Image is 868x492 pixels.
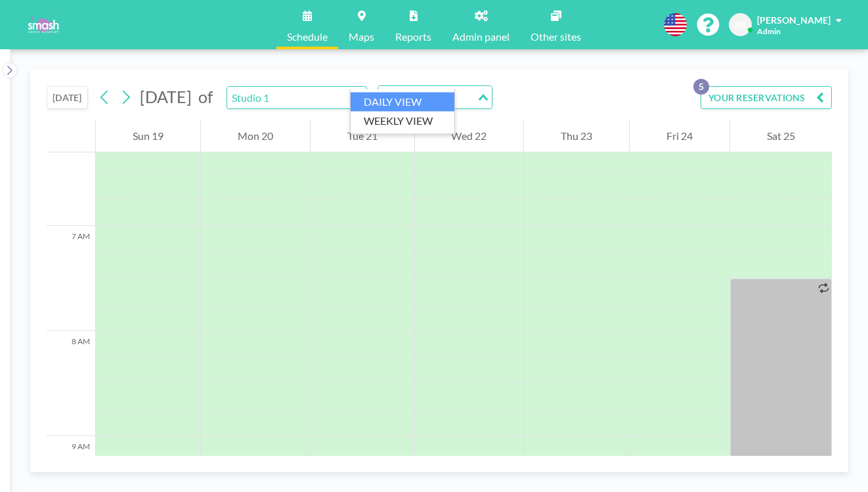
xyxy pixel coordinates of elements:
[21,12,65,38] img: organization-logo
[227,87,353,108] input: Studio 1
[757,26,781,36] span: Admin
[47,121,95,226] div: 6 AM
[415,120,524,152] div: Wed 22
[730,120,832,152] div: Sat 25
[351,93,454,112] li: DAILY VIEW
[757,14,831,26] span: [PERSON_NAME]
[96,120,200,152] div: Sun 19
[630,120,729,152] div: Fri 24
[395,32,431,42] span: Reports
[701,86,832,109] button: YOUR RESERVATIONS5
[201,120,310,152] div: Mon 20
[531,32,581,42] span: Other sites
[311,120,414,152] div: Tue 21
[198,87,213,107] span: of
[47,331,95,436] div: 8 AM
[351,111,454,130] li: WEEKLY VIEW
[47,86,88,109] button: [DATE]
[140,87,192,106] span: [DATE]
[47,226,95,331] div: 7 AM
[735,19,747,31] span: RR
[693,79,709,95] p: 5
[349,32,374,42] span: Maps
[524,120,629,152] div: Thu 23
[452,32,510,42] span: Admin panel
[287,32,328,42] span: Schedule
[378,86,492,108] div: Search for option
